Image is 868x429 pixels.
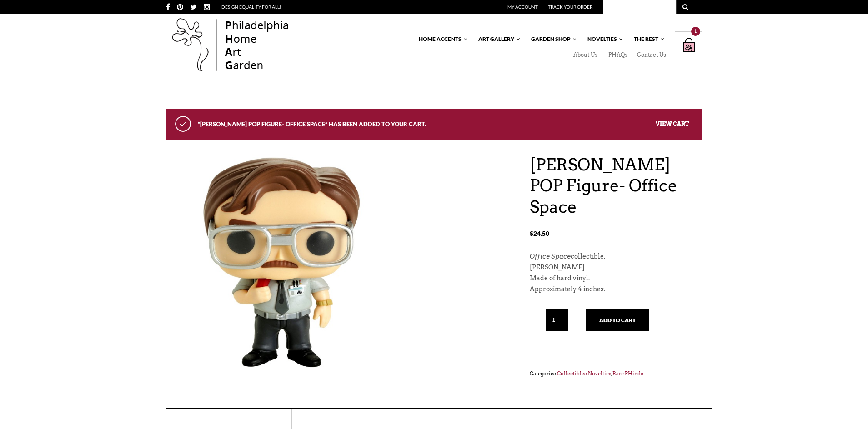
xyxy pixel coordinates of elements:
[691,27,700,36] div: 1
[414,31,468,47] a: Home Accents
[546,309,568,331] input: Qty
[557,370,587,377] a: Collectibles
[507,4,538,10] a: My Account
[530,253,571,260] em: Office Space
[474,31,521,47] a: Art Gallery
[530,284,702,295] p: Approximately 4 inches.
[530,369,702,379] span: Categories: , , .
[588,370,611,377] a: Novelties
[586,309,649,331] button: Add to cart
[530,229,549,237] bdi: 24.50
[632,51,666,59] a: Contact Us
[530,262,702,273] p: [PERSON_NAME].
[583,31,624,47] a: Novelties
[530,251,702,262] p: collectible.
[166,109,702,140] div: “[PERSON_NAME] POP Figure- Office Space” has been added to your cart.
[602,51,632,59] a: PHAQs
[612,370,643,377] a: Rare PHinds
[567,51,602,59] a: About Us
[656,120,689,127] a: View cart
[530,154,702,218] h1: [PERSON_NAME] POP Figure- Office Space
[527,31,577,47] a: Garden Shop
[548,4,592,10] a: Track Your Order
[530,273,702,284] p: Made of hard vinyl.
[530,229,533,237] span: $
[629,31,665,47] a: The Rest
